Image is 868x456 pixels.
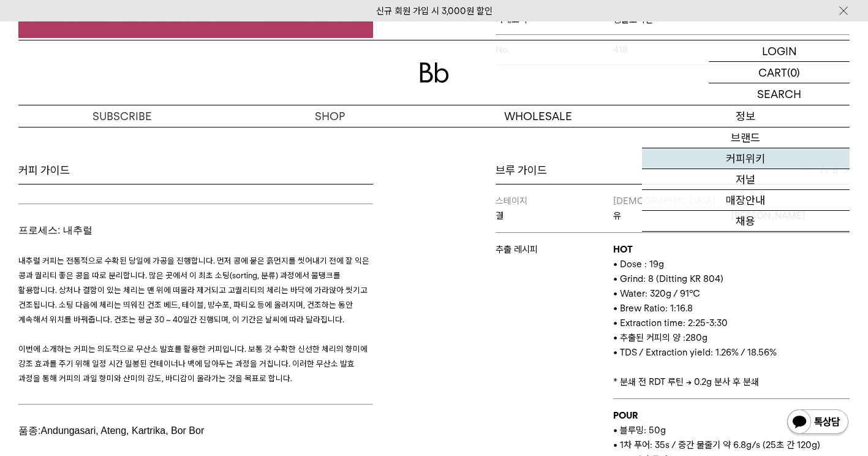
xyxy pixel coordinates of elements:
span: • TDS / Extraction yield: 1.26% / 18.56% [613,347,777,358]
span: 스테이지 [496,196,527,207]
a: 신규 회원 가입 시 3,000원 할인 [376,6,492,17]
b: HOT [613,244,633,255]
span: • Extraction time: 2:25-3:30 [613,317,728,329]
a: 브랜드 [642,127,850,148]
div: 커피 가이드 [18,163,373,178]
p: 결 [496,208,614,223]
p: WHOLESALE [434,105,642,127]
span: [DEMOGRAPHIC_DATA] [613,196,715,207]
div: 브루 가이드 [496,163,850,178]
a: CART (0) [709,62,850,83]
a: LOGIN [709,40,850,62]
span: Andungasari, Ateng, Kartrika, Bor Bor [40,425,204,436]
a: 저널 [642,169,850,190]
a: 채용 [642,211,850,232]
a: 커피위키 [642,148,850,169]
span: • 블루밍: 50g [613,425,666,436]
p: LOGIN [762,40,797,61]
p: 정보 [642,105,850,127]
span: 이번에 소개하는 커피는 의도적으로 무산소 발효를 활용한 커피입니다. 보통 갓 수확한 신선한 체리의 향미에 강조 효과를 주기 위해 일정 시간 밀봉된 컨테이너나 백에 담아두는 과... [18,344,368,383]
a: 매장안내 [642,190,850,211]
b: POUR [613,410,638,421]
p: CART [758,62,787,83]
span: • Water: 320g / 91°C [613,288,700,299]
span: 프로세스: 내추럴 [18,225,92,235]
span: • Dose : 19g [613,259,664,270]
p: 추출 레시피 [496,242,614,257]
a: SUBSCRIBE [18,105,226,127]
span: • Grind: 8 (Ditting KR 804) [613,273,723,284]
span: * 분쇄 전 RDT 루틴 → 0.2g 분사 후 분쇄 [613,376,759,387]
a: SHOP [226,105,434,127]
span: • Brew Ratio: 1:16.8 [613,303,693,314]
p: SEARCH [757,83,801,105]
span: 품종: [18,425,40,436]
span: • 추출된 커피의 양 :280g [613,332,708,343]
span: 내추럴 커피는 전통적으로 수확된 당일에 가공을 진행합니다. 먼저 콩에 묻은 흙먼지를 씻어내기 전에 잘 익은 콩과 퀄리티 좋은 콩을 따로 분리합니다. 많은 곳에서 이 최초 소팅... [18,256,369,324]
img: 카카오톡 채널 1:1 채팅 버튼 [786,408,850,438]
p: (0) [787,62,800,83]
p: 유 [613,208,731,223]
img: 로고 [420,63,449,83]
